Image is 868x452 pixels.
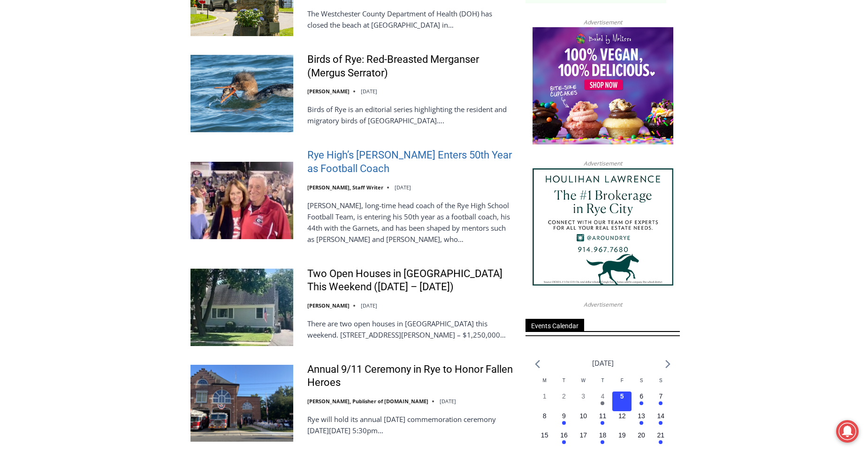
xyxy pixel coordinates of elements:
[563,378,565,383] span: T
[640,378,643,383] span: S
[632,430,651,450] button: 20
[612,411,632,430] button: 12
[618,431,626,439] time: 19
[632,377,651,392] div: Saturday
[659,421,662,425] em: Has events
[601,440,604,444] em: Has events
[307,302,350,309] a: [PERSON_NAME]
[601,421,604,425] em: Has events
[601,392,605,400] time: 4
[542,378,546,383] span: M
[574,300,632,309] span: Advertisement
[659,440,662,444] em: Has events
[533,168,673,286] img: Houlihan Lawrence The #1 Brokerage in Rye City
[535,430,554,450] button: 15
[307,149,513,175] a: Rye High’s [PERSON_NAME] Enters 50th Year as Football Coach
[535,360,540,369] a: Previous month
[618,412,626,420] time: 12
[554,377,573,392] div: Tuesday
[307,104,513,126] p: Birds of Rye is an editorial series highlighting the resident and migratory birds of [GEOGRAPHIC_...
[237,0,443,91] div: "[PERSON_NAME] and I covered the [DATE] Parade, which was a really eye opening experience as I ha...
[581,392,585,400] time: 3
[665,360,670,369] a: Next month
[554,411,573,430] button: 9 Has events
[226,91,455,117] a: Intern @ [DOMAIN_NAME]
[535,377,554,392] div: Monday
[640,421,643,425] em: Has events
[307,318,513,340] p: There are two open houses in [GEOGRAPHIC_DATA] this weekend. [STREET_ADDRESS][PERSON_NAME] – $1,2...
[593,377,612,392] div: Thursday
[621,378,624,383] span: F
[612,392,632,411] button: 5
[307,267,513,294] a: Two Open Houses in [GEOGRAPHIC_DATA] This Weekend ([DATE] – [DATE])
[599,431,607,439] time: 18
[560,431,568,439] time: 16
[632,392,651,411] button: 6 Has events
[307,200,513,245] p: [PERSON_NAME], long-time head coach of the Rye High School Football Team, is entering his 50th ye...
[640,392,643,400] time: 6
[562,440,566,444] em: Has events
[190,269,293,346] img: Two Open Houses in Rye This Weekend (September 6 – 7)
[543,412,547,420] time: 8
[3,97,92,132] span: Open Tues. - Sun. [PHONE_NUMBER]
[651,411,670,430] button: 14 Has events
[574,159,632,168] span: Advertisement
[574,18,632,27] span: Advertisement
[579,412,587,420] time: 10
[574,430,593,450] button: 17
[245,93,435,114] span: Intern @ [DOMAIN_NAME]
[97,59,138,112] div: "the precise, almost orchestrated movements of cutting and assembling sushi and [PERSON_NAME] mak...
[612,377,632,392] div: Friday
[440,398,456,405] time: [DATE]
[190,55,293,132] img: Birds of Rye: Red-Breasted Merganser (Mergus Serrator)
[638,431,645,439] time: 20
[638,412,645,420] time: 13
[659,401,662,405] em: Has events
[554,392,573,411] button: 2
[533,27,673,144] img: Baked by Melissa
[651,392,670,411] button: 7 Has events
[307,398,428,405] a: [PERSON_NAME], Publisher of [DOMAIN_NAME]
[592,357,614,369] li: [DATE]
[543,392,547,400] time: 1
[307,184,383,191] a: [PERSON_NAME], Staff Writer
[0,94,94,117] a: Open Tues. - Sun. [PHONE_NUMBER]
[593,430,612,450] button: 18 Has events
[601,378,604,383] span: T
[620,392,624,400] time: 5
[562,412,566,420] time: 9
[574,411,593,430] button: 10
[593,411,612,430] button: 11 Has events
[535,392,554,411] button: 1
[657,431,665,439] time: 21
[581,378,585,383] span: W
[574,377,593,392] div: Wednesday
[562,421,566,425] em: Has events
[307,53,513,80] a: Birds of Rye: Red-Breasted Merganser (Mergus Serrator)
[640,401,643,405] em: Has events
[593,392,612,411] button: 4 Has events
[395,184,411,191] time: [DATE]
[574,392,593,411] button: 3
[190,162,293,239] img: Rye High’s Dino Garr Enters 50th Year as Football Coach
[579,431,587,439] time: 17
[307,363,513,390] a: Annual 9/11 Ceremony in Rye to Honor Fallen Heroes
[361,302,377,309] time: [DATE]
[190,365,293,442] img: Annual 9/11 Ceremony in Rye to Honor Fallen Heroes
[651,430,670,450] button: 21 Has events
[535,411,554,430] button: 8
[601,401,604,405] em: Has events
[361,88,377,95] time: [DATE]
[541,431,548,439] time: 15
[632,411,651,430] button: 13 Has events
[657,412,665,420] time: 14
[307,414,513,436] p: Rye will hold its annual [DATE] commemoration ceremony [DATE][DATE] 5:30pm…
[554,430,573,450] button: 16 Has events
[659,378,662,383] span: S
[659,392,662,400] time: 7
[651,377,670,392] div: Sunday
[307,88,350,95] a: [PERSON_NAME]
[599,412,607,420] time: 11
[307,8,513,30] p: The Westchester County Department of Health (DOH) has closed the beach at [GEOGRAPHIC_DATA] in…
